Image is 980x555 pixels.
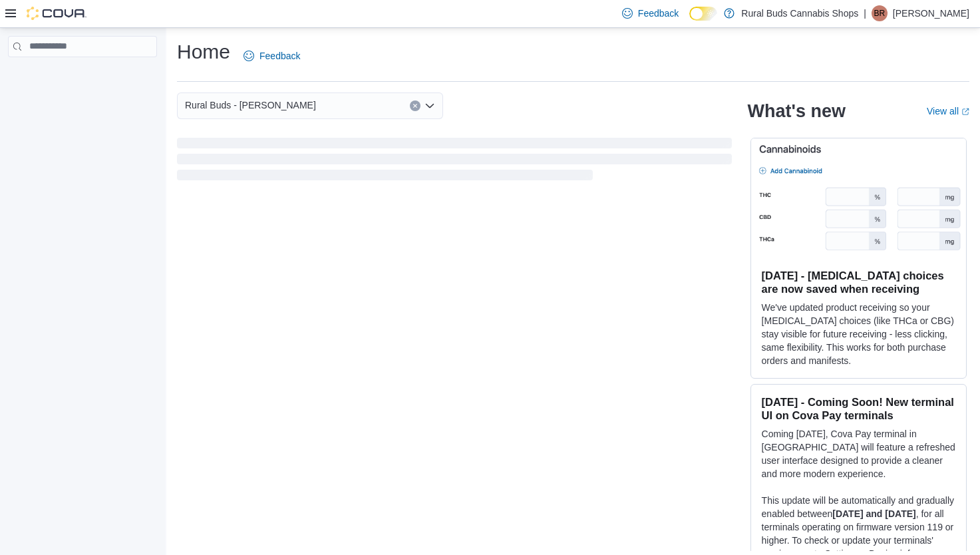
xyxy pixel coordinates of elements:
[741,5,858,21] p: Rural Buds Cannabis Shops
[748,100,846,122] h2: What's new
[259,49,300,63] span: Feedback
[689,7,717,21] input: Dark Mode
[762,427,955,480] p: Coming [DATE], Cova Pay terminal in [GEOGRAPHIC_DATA] will feature a refreshed user interface des...
[893,5,969,21] p: [PERSON_NAME]
[762,395,955,422] h3: [DATE] - Coming Soon! New terminal UI on Cova Pay terminals
[424,100,435,111] button: Open list of options
[177,140,732,183] span: Loading
[762,301,955,367] p: We've updated product receiving so your [MEDICAL_DATA] choices (like THCa or CBG) stay visible fo...
[238,43,305,69] a: Feedback
[638,7,679,20] span: Feedback
[927,106,969,116] a: View allExternal link
[961,108,969,116] svg: External link
[874,5,886,21] span: BR
[832,508,915,519] strong: [DATE] and [DATE]
[410,100,420,111] button: Clear input
[872,5,888,21] div: Breanna Reitmeier
[177,39,230,65] h1: Home
[762,269,955,295] h3: [DATE] - [MEDICAL_DATA] choices are now saved when receiving
[864,5,866,21] p: |
[27,7,86,20] img: Cova
[689,21,690,21] span: Dark Mode
[8,60,157,92] nav: Complex example
[185,97,316,113] span: Rural Buds - [PERSON_NAME]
